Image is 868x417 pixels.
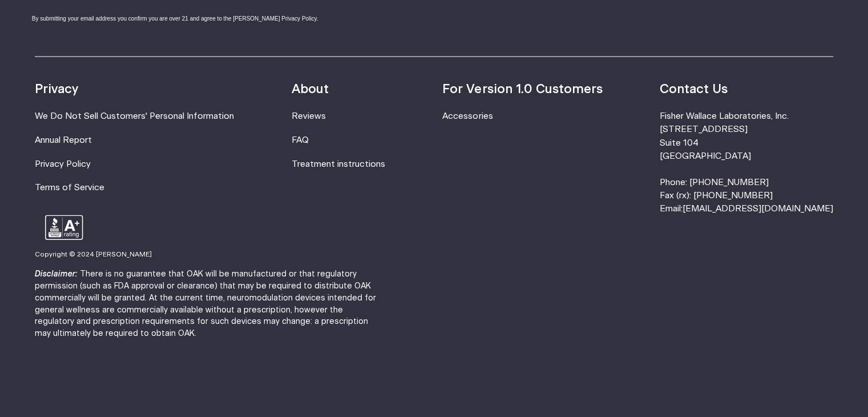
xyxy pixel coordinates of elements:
strong: About [292,82,329,95]
li: Fisher Wallace Laboratories, Inc. [STREET_ADDRESS] Suite 104 [GEOGRAPHIC_DATA] Phone: [PHONE_NUMB... [660,109,833,215]
a: Terms of Service [35,183,104,191]
a: We Do Not Sell Customers' Personal Information [35,111,234,120]
strong: Contact Us [660,82,728,95]
strong: Disclaimer: [35,270,78,278]
small: Copyright © 2024 [PERSON_NAME] [35,251,152,257]
strong: For Version 1.0 Customers [442,82,602,95]
a: Annual Report [35,135,92,144]
a: FAQ [292,135,309,144]
p: There is no guarantee that OAK will be manufactured or that regulatory permission (such as FDA ap... [35,268,384,339]
a: Privacy Policy [35,159,91,168]
a: Reviews [292,111,326,120]
strong: Privacy [35,82,78,95]
a: [EMAIL_ADDRESS][DOMAIN_NAME] [683,204,833,212]
div: By submitting your email address you confirm you are over 21 and agree to the [PERSON_NAME] Priva... [32,14,354,23]
a: Accessories [442,111,492,120]
a: Treatment instructions [292,159,385,168]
